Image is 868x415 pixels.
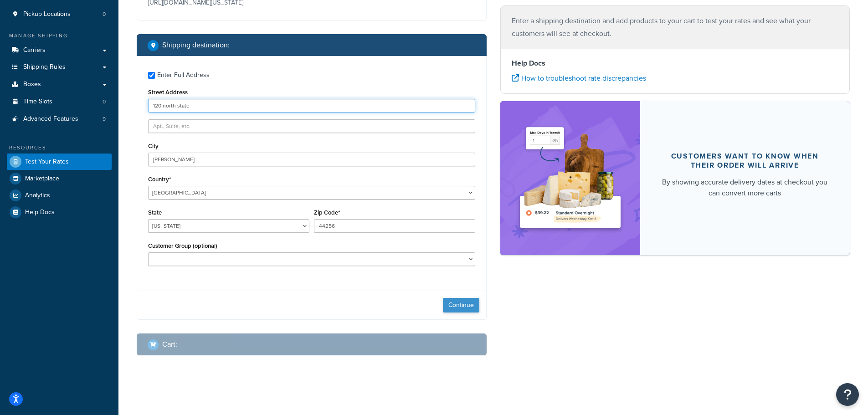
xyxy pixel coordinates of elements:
[7,204,112,220] a: Help Docs
[23,98,52,106] span: Time Slots
[148,119,475,133] input: Apt., Suite, etc.
[148,242,217,249] label: Customer Group (optional)
[7,32,112,40] div: Manage Shipping
[148,89,188,96] label: Street Address
[103,115,106,123] span: 9
[443,298,479,313] button: Continue
[25,209,55,216] span: Help Docs
[512,15,839,40] p: Enter a shipping destination and add products to your cart to test your rates and see what your c...
[25,158,69,166] span: Test Your Rates
[512,58,839,69] h4: Help Docs
[25,175,59,183] span: Marketplace
[162,340,177,348] h2: Cart :
[7,154,112,170] a: Test Your Rates
[7,111,112,128] li: Advanced Features
[7,42,112,59] a: Carriers
[7,59,112,76] a: Shipping Rules
[23,115,78,123] span: Advanced Features
[7,170,112,187] a: Marketplace
[662,152,828,170] div: Customers want to know when their order will arrive
[148,72,155,79] input: Enter Full Address
[148,176,171,183] label: Country*
[23,46,46,54] span: Carriers
[25,192,50,200] span: Analytics
[148,143,159,149] label: City
[103,10,106,18] span: 0
[23,63,66,71] span: Shipping Rules
[7,144,112,152] div: Resources
[7,93,112,110] a: Time Slots0
[662,177,828,199] div: By showing accurate delivery dates at checkout you can convert more carts
[7,76,112,93] a: Boxes
[7,6,112,23] a: Pickup Locations0
[7,187,112,204] a: Analytics
[836,383,859,406] button: Open Resource Center
[512,73,646,83] a: How to troubleshoot rate discrepancies
[157,69,210,82] div: Enter Full Address
[162,41,230,49] h2: Shipping destination :
[103,98,106,106] span: 0
[514,115,627,241] img: feature-image-ddt-36eae7f7280da8017bfb280eaccd9c446f90b1fe08728e4019434db127062ab4.png
[148,209,162,216] label: State
[7,111,112,128] a: Advanced Features9
[7,93,112,110] li: Time Slots
[314,209,340,216] label: Zip Code*
[23,10,71,18] span: Pickup Locations
[23,81,41,88] span: Boxes
[7,6,112,23] li: Pickup Locations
